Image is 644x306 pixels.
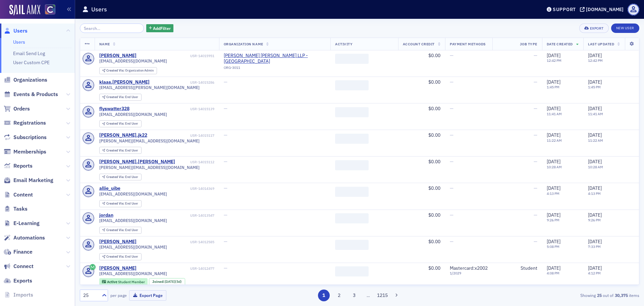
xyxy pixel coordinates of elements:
[335,213,369,223] span: ‌
[99,85,200,90] span: [EMAIL_ADDRESS][PERSON_NAME][DOMAIN_NAME]
[146,24,174,33] button: AddFilter
[335,42,353,46] span: Activity
[547,244,559,249] time: 5:08 PM
[450,52,453,58] span: —
[534,52,537,58] span: —
[588,212,602,218] span: [DATE]
[99,191,167,196] span: [EMAIL_ADDRESS][DOMAIN_NAME]
[9,5,40,15] a: SailAMX
[13,263,34,270] span: Connect
[588,165,603,169] time: 10:28 AM
[4,248,33,256] a: Finance
[428,79,440,85] span: $0.00
[333,290,345,301] button: 2
[99,79,150,85] div: klaas.[PERSON_NAME]
[138,266,214,271] div: USR-14012477
[547,165,562,169] time: 10:28 AM
[348,290,360,301] button: 3
[99,271,167,276] span: [EMAIL_ADDRESS][DOMAIN_NAME]
[224,265,227,271] span: —
[149,278,185,286] div: Joined: 2025-08-29 00:00:00
[13,205,28,213] span: Tasks
[83,292,98,299] div: 25
[588,58,603,63] time: 12:42 PM
[224,42,263,46] span: Organization Name
[106,175,138,179] div: End User
[335,54,369,64] span: ‌
[99,239,137,245] div: [PERSON_NAME]
[428,52,440,58] span: $0.00
[428,132,440,138] span: $0.00
[547,191,559,196] time: 4:13 PM
[520,42,537,46] span: Job Type
[129,290,166,301] button: Export Page
[224,185,227,191] span: —
[497,265,537,271] div: Student
[588,244,601,249] time: 7:33 PM
[99,212,113,218] a: jordan
[99,218,167,223] span: [EMAIL_ADDRESS][DOMAIN_NAME]
[99,106,129,112] a: flyswatter328
[13,148,46,156] span: Memberships
[110,292,127,298] label: per page
[13,234,45,242] span: Automations
[534,238,537,245] span: —
[553,6,576,12] div: Support
[4,162,33,170] a: Reports
[99,245,167,250] span: [EMAIL_ADDRESS][DOMAIN_NAME]
[224,53,326,64] span: Eide Bailly LLP - Denver
[4,277,32,285] a: Exports
[428,265,440,271] span: $0.00
[106,148,125,152] span: Created Via :
[547,105,560,112] span: [DATE]
[534,105,537,112] span: —
[99,185,120,191] div: allie_uibe
[99,120,142,127] div: Created Via: End User
[13,291,33,299] span: Imports
[611,24,639,33] a: New User
[588,52,602,58] span: [DATE]
[586,6,624,12] div: [DOMAIN_NAME]
[99,253,142,260] div: Created Via: End User
[40,4,55,16] a: View Homepage
[45,4,55,15] img: SailAMX
[99,132,147,138] a: [PERSON_NAME].jk22
[106,175,125,179] span: Created Via :
[4,191,33,199] a: Content
[580,7,626,12] button: [DOMAIN_NAME]
[106,95,138,99] div: End User
[534,159,537,165] span: —
[428,238,440,245] span: $0.00
[13,134,47,141] span: Subscriptions
[165,279,182,284] div: (5d)
[534,132,537,138] span: —
[547,85,559,89] time: 1:45 PM
[547,112,562,116] time: 11:41 AM
[403,42,435,46] span: Account Credit
[4,291,33,299] a: Imports
[4,263,34,270] a: Connect
[450,265,488,271] span: Mastercard : x2002
[428,185,440,191] span: $0.00
[588,85,601,89] time: 1:45 PM
[13,50,45,56] a: Email Send Log
[153,25,171,31] span: Add Filter
[588,159,602,165] span: [DATE]
[91,5,107,13] h1: Users
[588,185,602,191] span: [DATE]
[547,52,560,58] span: [DATE]
[547,218,559,222] time: 9:26 PM
[4,91,58,98] a: Events & Products
[99,265,137,271] a: [PERSON_NAME]
[152,279,165,284] span: Joined :
[534,185,537,191] span: —
[335,107,369,117] span: ‌
[99,138,200,143] span: [PERSON_NAME][EMAIL_ADDRESS][DOMAIN_NAME]
[547,138,562,143] time: 11:22 AM
[547,185,560,191] span: [DATE]
[13,76,47,84] span: Organizations
[335,80,369,90] span: ‌
[99,42,110,46] span: Name
[13,119,46,127] span: Registrations
[13,91,58,98] span: Events & Products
